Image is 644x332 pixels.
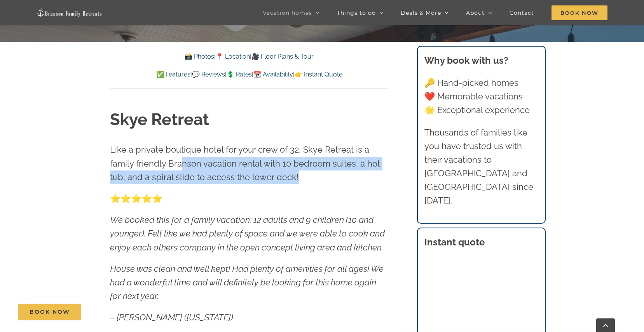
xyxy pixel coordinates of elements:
[337,10,376,16] span: Things to do
[216,53,250,60] a: 📍 Location
[110,108,388,131] h1: Skye Retreat
[185,53,214,60] a: 📸 Photos
[552,5,607,20] span: Book Now
[156,71,190,78] a: ✅ Features
[227,71,252,78] a: 💲 Rates
[110,215,385,252] em: We booked this for a family vacation: 12 adults and 9 children (10 and younger). Felt like we had...
[192,71,225,78] a: 💬 Reviews
[424,54,538,68] h3: Why book with us?
[263,10,312,16] span: Vacation homes
[424,126,538,208] p: Thousands of families like you have trusted us with their vacations to [GEOGRAPHIC_DATA] and [GEO...
[30,309,70,315] span: Book Now
[110,264,384,301] em: House was clean and well kept! Had plenty of amenities for all ages! We had a wonderful time and ...
[110,144,380,182] span: Like a private boutique hotel for your crew of 32, Skye Retreat is a family friendly Branson vaca...
[510,10,534,16] span: Contact
[18,304,81,320] a: Book Now
[466,10,485,16] span: About
[110,192,388,205] p: ⭐️⭐️⭐️⭐️⭐️
[110,52,388,62] p: | |
[295,71,342,78] a: 👉 Instant Quote
[401,10,441,16] span: Deals & More
[424,236,485,248] strong: Instant quote
[253,71,293,78] a: 📆 Availability
[424,76,538,117] p: 🔑 Hand-picked homes ❤️ Memorable vacations 🌟 Exceptional experience
[37,8,103,17] img: Branson Family Retreats Logo
[110,70,388,80] p: | | | |
[251,53,314,60] a: 🎥 Floor Plans & Tour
